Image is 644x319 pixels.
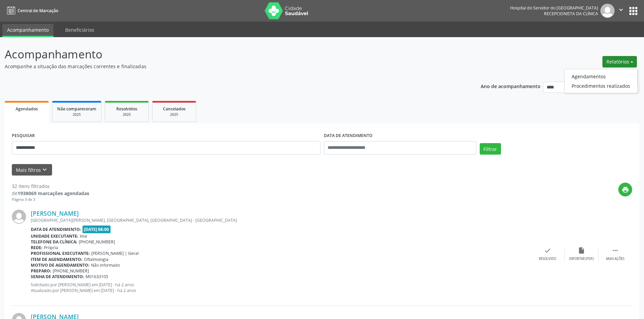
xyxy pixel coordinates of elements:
strong: 1938069 marcações agendadas [18,190,89,196]
img: img [12,210,26,224]
span: [DATE] 08:00 [82,225,111,233]
i: print [622,186,629,193]
p: Acompanhamento [5,46,449,63]
button: print [618,183,632,196]
button:  [615,4,627,18]
a: Agendamentos [565,72,637,81]
a: Central de Marcação [5,5,58,16]
i:  [617,6,625,14]
p: Acompanhe a situação das marcações correntes e finalizadas [5,63,449,70]
a: Procedimentos realizados [565,81,637,90]
a: Acompanhamento [2,24,53,37]
span: Cancelados [163,106,186,112]
b: Telefone da clínica: [31,239,77,245]
span: Central de Marcação [18,8,58,14]
i: check [544,247,551,254]
ul: Relatórios [564,69,638,93]
span: [PERSON_NAME] | Geral [91,250,139,256]
p: Ano de acompanhamento [481,82,541,90]
div: Página 3 de 3 [12,197,89,203]
div: de [12,190,89,197]
i:  [612,247,619,254]
div: Hospital do Servidor do [GEOGRAPHIC_DATA] [510,5,598,11]
span: Resolvidos [116,106,137,112]
div: Exportar (PDF) [569,257,594,261]
span: [PHONE_NUMBER] [53,268,89,274]
span: Oftalmologia [84,257,109,262]
i: insert_drive_file [578,247,585,254]
span: [PHONE_NUMBER] [79,239,115,245]
img: img [600,4,615,18]
span: Não compareceram [57,106,96,112]
span: Própria [44,245,58,250]
b: Profissional executante: [31,250,90,256]
span: Não informado [91,262,120,268]
i: keyboard_arrow_down [41,166,48,174]
b: Unidade executante: [31,233,78,239]
span: Agendados [16,106,38,112]
div: Resolvido [539,257,556,261]
b: Data de atendimento: [31,227,81,232]
label: PESQUISAR [12,131,35,141]
span: Hse [80,233,87,239]
b: Preparo: [31,268,51,274]
b: Rede: [31,245,43,250]
button: Mais filtroskeyboard_arrow_down [12,164,52,176]
a: [PERSON_NAME] [31,210,79,217]
label: DATA DE ATENDIMENTO [324,131,373,141]
button: Filtrar [480,143,501,155]
div: Mais ações [606,257,624,261]
span: M01633105 [86,274,108,280]
div: [GEOGRAPHIC_DATA][PERSON_NAME], [GEOGRAPHIC_DATA], [GEOGRAPHIC_DATA] - [GEOGRAPHIC_DATA] [31,217,531,223]
button: apps [627,5,639,17]
a: Beneficiários [61,24,99,36]
b: Motivo de agendamento: [31,262,90,268]
b: Item de agendamento: [31,257,82,262]
b: Senha de atendimento: [31,274,84,280]
span: Recepcionista da clínica [544,11,598,17]
div: 32 itens filtrados [12,183,89,190]
p: Solicitado por [PERSON_NAME] em [DATE] - há 2 anos Atualizado por [PERSON_NAME] em [DATE] - há 2 ... [31,282,531,293]
div: 2025 [57,112,96,117]
button: Relatórios [602,56,637,68]
div: 2025 [110,112,144,117]
div: 2025 [157,112,191,117]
